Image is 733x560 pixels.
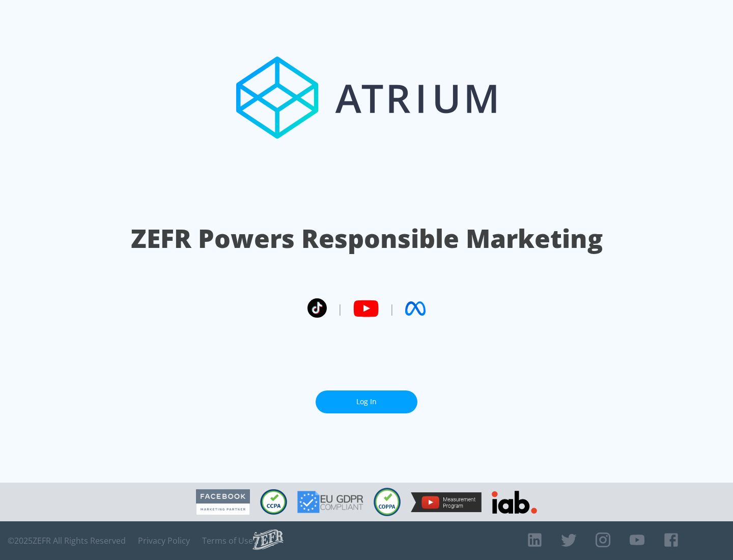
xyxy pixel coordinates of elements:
span: | [337,301,343,316]
img: IAB [492,491,537,514]
span: © 2025 ZEFR All Rights Reserved [8,536,126,546]
span: | [389,301,395,316]
a: Terms of Use [202,536,253,546]
img: COPPA Compliant [374,488,401,516]
a: Log In [316,390,417,413]
h1: ZEFR Powers Responsible Marketing [131,221,603,256]
img: Facebook Marketing Partner [196,489,250,515]
img: GDPR Compliant [297,491,363,513]
img: YouTube Measurement Program [411,492,482,512]
a: Privacy Policy [138,536,190,546]
img: CCPA Compliant [260,489,287,515]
